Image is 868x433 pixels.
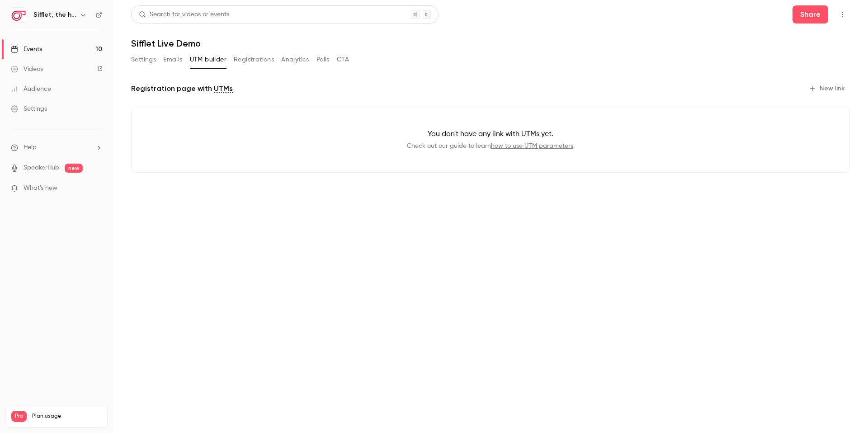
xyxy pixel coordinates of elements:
img: Sifflet, the holistic data observability platform [11,8,26,22]
button: Analytics [281,52,309,67]
div: Audience [11,85,51,94]
a: how to use UTM parameters [491,143,573,149]
button: Settings [131,52,156,67]
p: Check out our guide to learn . [146,141,835,151]
h1: Sifflet Live Demo [131,38,850,49]
span: new [65,164,83,173]
div: Settings [11,104,47,113]
span: Help [24,143,37,152]
button: Share [793,5,828,24]
button: CTA [337,52,349,67]
button: UTM builder [190,52,226,67]
a: SpeakerHub [24,163,59,173]
span: What's new [24,184,57,193]
div: Events [11,45,42,54]
span: Pro [11,411,27,422]
div: Search for videos or events [139,10,229,19]
a: UTMs [214,83,233,94]
p: Registration page with [131,83,233,94]
li: help-dropdown-opener [11,143,102,152]
span: Plan usage [32,413,102,420]
button: Polls [316,52,330,67]
button: Emails [163,52,182,67]
p: You don't have any link with UTMs yet. [146,129,835,140]
h6: Sifflet, the holistic data observability platform [33,10,76,19]
button: Registrations [234,52,274,67]
div: Videos [11,65,43,74]
button: New link [805,81,850,96]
